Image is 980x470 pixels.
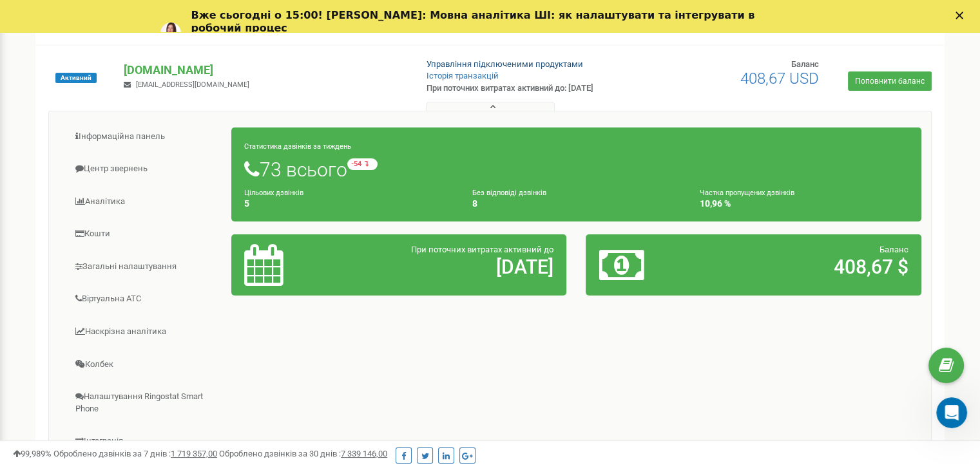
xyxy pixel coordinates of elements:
a: Аналiтика [59,186,232,218]
img: Profile image for Yuliia [160,23,181,43]
span: Активний [55,73,97,83]
u: 1 719 357,00 [171,449,217,458]
a: Загальні налаштування [59,251,232,283]
a: Центр звернень [59,153,232,185]
a: Інтеграція [59,426,232,457]
a: Поповнити баланс [848,71,932,91]
p: [DOMAIN_NAME] [124,62,405,79]
span: Оброблено дзвінків за 7 днів : [53,449,217,458]
a: Історія транзакцій [427,71,499,80]
a: Інформаційна панель [59,121,232,153]
a: Управління підключеними продуктами [427,59,583,69]
small: Статистика дзвінків за тиждень [244,142,351,151]
span: Оброблено дзвінків за 30 днів : [219,449,387,458]
small: Частка пропущених дзвінків [700,189,794,197]
span: Баланс [791,59,819,69]
small: Без відповіді дзвінків [472,189,546,197]
h4: 10,96 % [700,199,908,209]
a: Налаштування Ringostat Smart Phone [59,381,232,424]
a: Віртуальна АТС [59,283,232,315]
div: Закрыть [956,12,968,19]
span: 99,989% [13,449,52,458]
p: При поточних витратах активний до: [DATE] [427,82,633,95]
iframe: Intercom live chat [936,397,967,428]
h1: 73 всього [244,158,908,180]
u: 7 339 146,00 [341,449,387,458]
h4: 8 [472,199,681,209]
span: 408,67 USD [740,70,819,88]
a: Кошти [59,218,232,250]
span: Баланс [879,245,908,254]
h4: 5 [244,199,453,209]
small: Цільових дзвінків [244,189,303,197]
span: При поточних витратах активний до [411,245,553,254]
h2: [DATE] [354,256,553,277]
h2: 408,67 $ [709,256,908,277]
span: [EMAIL_ADDRESS][DOMAIN_NAME] [136,80,249,89]
b: Вже сьогодні о 15:00! [PERSON_NAME]: Мовна аналітика ШІ: як налаштувати та інтегрувати в робочий ... [191,9,755,34]
a: Наскрізна аналітика [59,316,232,348]
small: -54 [347,158,378,170]
a: Колбек [59,349,232,381]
